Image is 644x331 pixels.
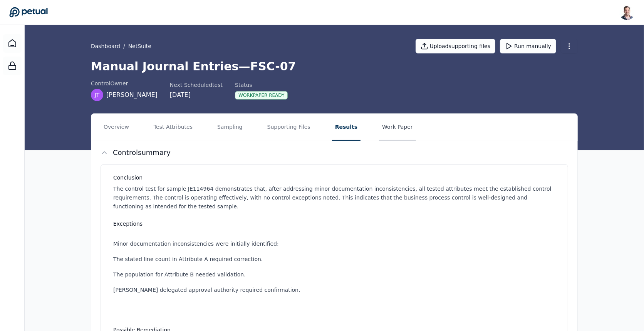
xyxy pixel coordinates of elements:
[3,34,22,53] a: Dashboard
[379,114,416,141] button: Work Paper
[113,147,171,158] h2: Control summary
[619,5,635,20] img: Snir Kodesh
[235,91,288,100] div: Workpaper Ready
[113,271,558,278] li: The population for Attribute B needed validation.
[91,141,577,164] button: Controlsummary
[170,81,223,89] div: Next Scheduled test
[416,39,496,53] button: Uploadsupporting files
[91,60,578,73] h1: Manual Journal Entries — FSC-07
[113,185,558,211] p: The control test for sample JE114964 demonstrates that, after addressing minor documentation inco...
[9,7,48,18] a: Go to Dashboard
[264,114,314,141] button: Supporting Files
[113,255,558,263] li: The stated line count in Attribute A required correction.
[113,286,558,294] li: [PERSON_NAME] delegated approval authority required confirmation.
[113,240,558,309] li: Minor documentation inconsistencies were initially identified:
[91,42,120,50] a: Dashboard
[332,114,361,141] button: Results
[91,80,158,87] div: control Owner
[500,39,556,53] button: Run manually
[170,90,223,100] div: [DATE]
[95,91,100,99] span: JT
[113,174,558,181] h3: Conclusion
[235,81,288,89] div: Status
[151,114,196,141] button: Test Attributes
[128,42,151,50] button: NetSuite
[3,57,22,75] a: SOC
[113,220,558,228] h3: Exceptions
[101,114,132,141] button: Overview
[91,42,151,50] div: /
[106,90,158,100] span: [PERSON_NAME]
[214,114,246,141] button: Sampling
[91,114,577,141] nav: Tabs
